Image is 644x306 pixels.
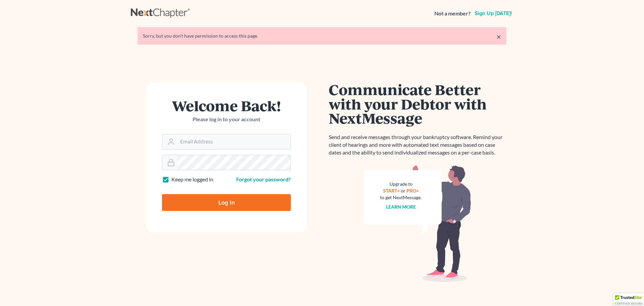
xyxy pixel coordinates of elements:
input: Email Address [177,134,290,149]
a: × [496,33,501,41]
a: PRO+ [407,188,419,193]
a: Learn more [386,204,416,210]
h1: Communicate Better with your Debtor with NextMessage [329,82,506,125]
div: Upgrade to [380,181,422,187]
div: to get NextMessage. [380,194,422,201]
img: nextmessage_bg-59042aed3d76b12b5cd301f8e5b87938c9018125f34e5fa2b7a6b67550977c72.svg [364,165,471,282]
div: TrustedSite Certified [613,293,644,306]
a: START+ [383,188,400,193]
a: Sign up [DATE]! [473,11,513,16]
div: Sorry, but you don't have permission to access this page [143,33,501,39]
p: Send and receive messages through your bankruptcy software. Remind your client of hearings and mo... [329,133,506,157]
h1: Welcome Back! [162,98,291,113]
strong: Not a member? [434,10,471,17]
input: Log In [162,194,291,211]
label: Keep me logged in [171,176,213,183]
a: Forgot your password? [236,176,291,182]
p: Please log in to your account [162,116,291,123]
span: or [401,188,406,193]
